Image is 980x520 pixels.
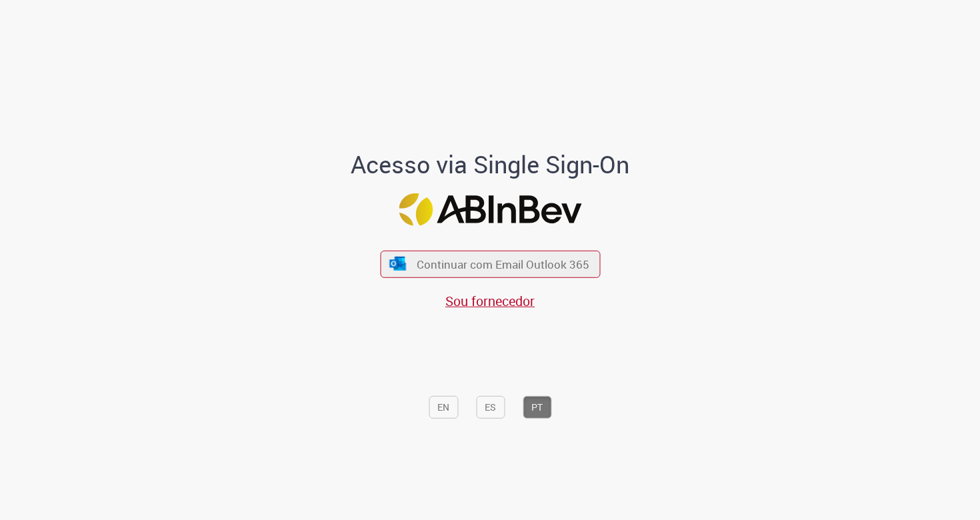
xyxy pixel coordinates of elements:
button: EN [429,396,458,419]
button: ES [476,396,505,419]
img: ícone Azure/Microsoft 360 [389,257,407,271]
h1: Acesso via Single Sign-On [305,151,675,177]
button: ícone Azure/Microsoft 360 Continuar com Email Outlook 365 [380,251,600,278]
button: PT [523,396,551,419]
img: Logo ABInBev [399,193,581,226]
a: Sou fornecedor [445,292,535,310]
span: Continuar com Email Outlook 365 [417,257,589,272]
